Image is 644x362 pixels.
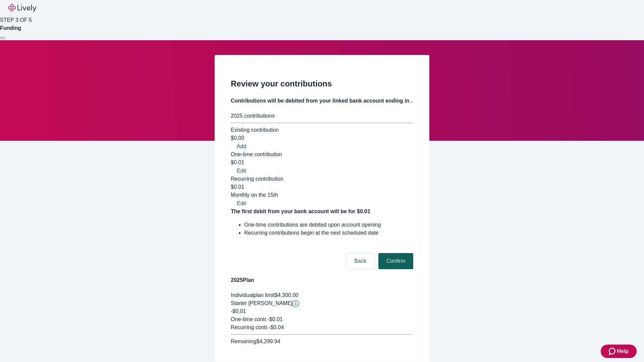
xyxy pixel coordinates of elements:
button: Back [346,253,374,269]
div: One-time contribution [231,150,413,159]
span: Help [617,347,629,355]
button: Add [231,142,252,150]
div: $0.01 [231,159,413,167]
h2: Review your contributions [231,78,413,90]
li: One-time contributions are debited upon account opening [244,221,413,229]
li: Recurring contributions begin at the next scheduled date [244,229,413,237]
h4: Contributions will be debited from your linked bank account ending in . [231,97,413,105]
span: One-time contr. [231,316,267,322]
span: Individual plan limit [231,292,275,298]
div: Existing contribution [231,126,413,134]
svg: Starter penny details [292,300,299,307]
button: Edit [231,167,252,175]
button: Confirm [378,253,413,269]
div: $0.00 [231,134,413,142]
button: Edit [231,199,252,207]
span: -$0.01 [231,308,246,314]
span: Remaining [231,339,256,344]
span: $4,300.00 [275,292,299,298]
button: Zendesk support iconHelp [601,345,637,358]
div: Recurring contribution [231,175,413,183]
svg: Zendesk support icon [609,347,617,355]
div: 2025 contributions [231,112,413,120]
strong: The first debit from your bank account will be for $0.01 [231,208,370,214]
div: $0.01 [231,183,413,199]
button: Lively will contribute $0.01 to establish your account [292,300,299,307]
span: Starter [PERSON_NAME] [231,300,292,306]
span: $4,299.94 [256,339,280,344]
span: - $0.04 [269,324,284,330]
span: - $0.01 [267,316,282,322]
span: Recurring contr. [231,324,269,330]
div: Monthly on the 15th [231,191,413,199]
h4: 2025 Plan [231,276,413,284]
img: Lively [8,4,36,12]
